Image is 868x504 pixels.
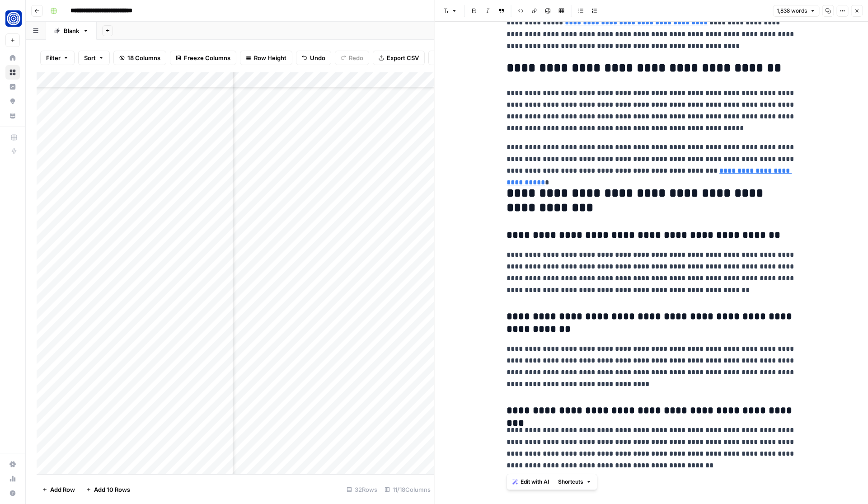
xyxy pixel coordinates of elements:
span: Edit with AI [521,478,549,486]
span: Sort [84,53,96,62]
button: Export CSV [373,51,425,65]
span: Add Row [50,485,75,494]
span: Row Height [254,53,286,62]
span: 1,838 words [777,7,807,15]
a: Blank [46,22,97,40]
span: Shortcuts [558,478,583,486]
a: Settings [5,457,20,471]
button: Filter [40,51,75,65]
span: Add 10 Rows [94,485,130,494]
div: 11/18 Columns [381,482,434,497]
div: Blank [64,26,79,35]
button: Workspace: Fundwell [5,7,20,30]
a: Browse [5,65,20,80]
button: Sort [78,51,110,65]
button: 18 Columns [113,51,166,65]
button: Add Row [37,482,80,497]
div: 32 Rows [343,482,381,497]
a: Opportunities [5,94,20,108]
button: Freeze Columns [170,51,236,65]
a: Your Data [5,108,20,123]
span: Export CSV [387,53,419,62]
button: Shortcuts [554,476,595,488]
a: Home [5,51,20,65]
button: Undo [296,51,331,65]
img: Fundwell Logo [5,10,22,27]
span: Redo [349,53,363,62]
span: Filter [46,53,61,62]
span: 18 Columns [127,53,160,62]
button: Add 10 Rows [80,482,136,497]
button: Row Height [240,51,292,65]
button: Redo [335,51,369,65]
button: Edit with AI [509,476,553,488]
a: Usage [5,471,20,486]
a: Insights [5,80,20,94]
button: Help + Support [5,486,20,500]
span: Freeze Columns [184,53,230,62]
span: Undo [310,53,325,62]
button: 1,838 words [773,5,819,17]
